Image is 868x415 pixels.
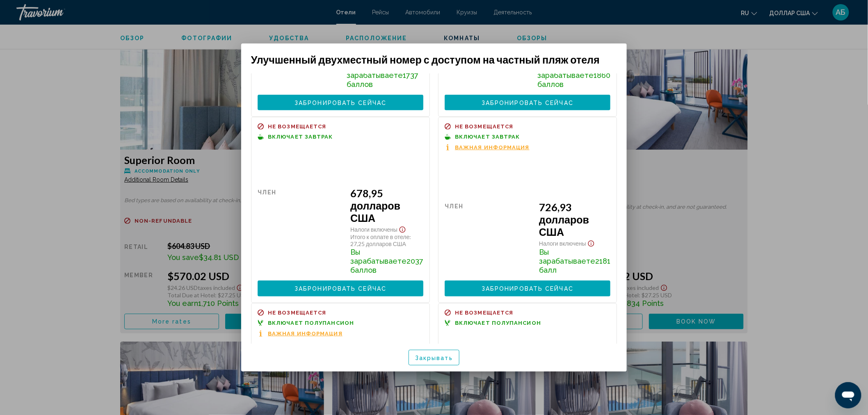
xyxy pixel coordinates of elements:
[295,100,386,106] font: Забронировать сейчас
[268,123,326,130] font: Не возмещается
[258,330,343,337] button: Важная информация
[268,310,326,316] font: Не возмещается
[268,331,343,337] font: Важная информация
[586,238,596,247] button: Показать отказ от ответственности за налоги и сборы
[539,257,610,274] font: 2181 балл
[455,134,520,140] font: Включает завтрак
[445,144,530,151] button: Важная информация
[445,203,464,210] font: Член
[537,71,610,89] font: 1860 баллов
[350,248,407,265] font: Вы зарабатываете
[258,280,423,296] button: Забронировать сейчас
[251,53,600,66] font: Улучшенный двухместный номер с доступом на частный пляж отеля
[445,95,610,110] button: Забронировать сейчас
[415,355,453,361] font: Закрывать
[409,350,459,365] button: Закрывать
[539,248,595,265] font: Вы зарабатываете
[455,310,513,316] font: Не возмещается
[350,187,400,224] font: 678,95 долларов США
[455,320,541,326] font: Включает полупансион
[258,95,423,110] button: Забронировать сейчас
[445,280,610,296] button: Забронировать сейчас
[350,257,423,274] font: 2037 баллов
[295,286,386,292] font: Забронировать сейчас
[350,226,397,233] font: Налоги включены
[347,71,418,89] font: 1737 баллов
[455,123,513,130] font: Не возмещается
[258,189,276,196] font: Член
[539,240,586,247] font: Налоги включены
[455,144,530,150] font: Важная информация
[482,100,573,106] font: Забронировать сейчас
[835,382,861,408] iframe: Кнопка запуска окна обмена сообщениями
[268,320,354,326] font: Включает полупансион
[350,233,409,240] font: Итого к оплате в отеле
[539,201,589,238] font: 726,93 долларов США
[482,286,573,292] font: Забронировать сейчас
[268,134,333,140] font: Включает завтрак
[397,224,407,233] button: Показать отказ от ответственности за налоги и сборы
[350,233,411,247] font: : 27,25 долларов США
